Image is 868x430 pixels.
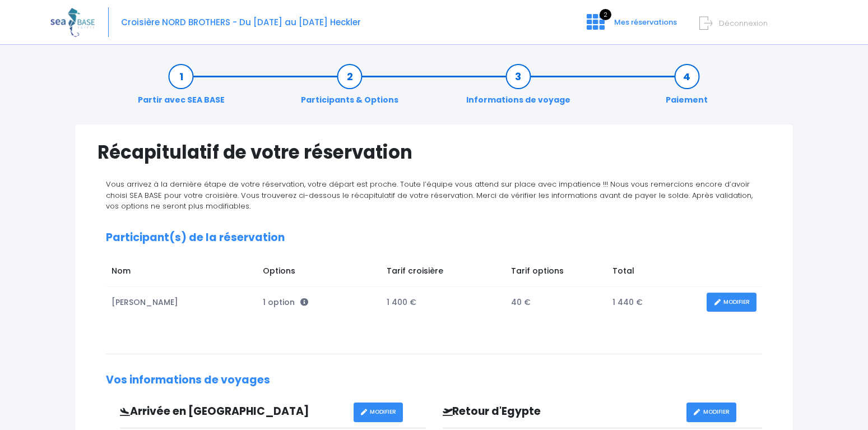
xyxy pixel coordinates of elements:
a: Paiement [660,71,713,106]
h2: Participant(s) de la réservation [106,232,762,244]
h2: Vos informations de voyages [106,374,762,387]
td: Tarif options [505,260,607,286]
h3: Retour d'Egypte [434,405,686,418]
a: MODIFIER [707,293,756,312]
td: [PERSON_NAME] [106,287,257,318]
a: Informations de voyage [461,71,576,106]
h1: Récapitulatif de votre réservation [98,141,770,163]
span: Déconnexion [719,18,768,29]
a: Participants & Options [295,71,404,106]
span: 2 [600,9,611,20]
h3: Arrivée en [GEOGRAPHIC_DATA] [112,405,354,418]
a: Partir avec SEA BASE [132,71,230,106]
td: 1 400 € [381,287,505,318]
a: MODIFIER [686,403,736,422]
a: 2 Mes réservations [578,21,684,31]
span: Croisière NORD BROTHERS - Du [DATE] au [DATE] Heckler [121,16,361,28]
span: Vous arrivez à la dernière étape de votre réservation, votre départ est proche. Toute l’équipe vo... [106,179,753,211]
span: Mes réservations [614,17,677,27]
td: 1 440 € [607,287,701,318]
td: Options [257,260,381,286]
td: Total [607,260,701,286]
td: 40 € [505,287,607,318]
td: Tarif croisière [381,260,505,286]
td: Nom [106,260,257,286]
span: 1 option [263,297,308,308]
a: MODIFIER [354,403,403,422]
